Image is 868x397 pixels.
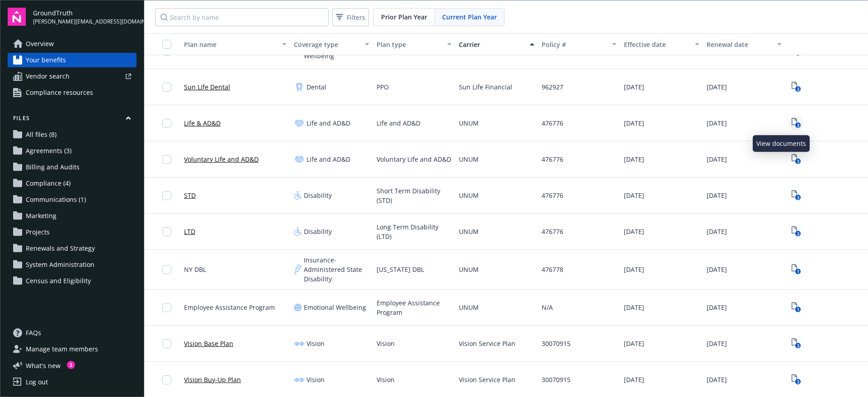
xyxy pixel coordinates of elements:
a: Vision Base Plan [184,339,233,348]
span: 30070915 [542,375,571,384]
a: LTD [184,227,195,236]
span: Disability [304,191,332,200]
div: 1 [67,361,75,369]
img: navigator-logo.svg [8,8,26,26]
span: Manage team members [26,342,98,356]
a: View Plan Documents [789,262,803,277]
span: [PERSON_NAME][EMAIL_ADDRESS][DOMAIN_NAME] [33,18,137,26]
span: [DATE] [624,154,644,164]
span: [DATE] [707,191,727,200]
input: Toggle Row Selected [162,83,171,92]
div: Plan name [184,40,277,49]
span: Overview [26,37,54,51]
text: 3 [797,86,799,92]
input: Toggle Row Selected [162,227,171,236]
input: Select all [162,40,171,49]
span: [DATE] [624,227,644,236]
a: Vision Buy-Up Plan [184,375,241,384]
a: Projects [8,225,137,239]
span: NY DBL [184,265,206,274]
a: View Plan Documents [789,336,803,351]
text: 3 [797,122,799,128]
span: Vision [307,339,325,348]
a: Compliance (4) [8,176,137,191]
div: Policy # [542,40,607,49]
span: [DATE] [624,82,644,92]
span: [DATE] [707,303,727,312]
a: View Plan Documents [789,116,803,131]
span: Vision [377,339,395,348]
span: UNUM [459,118,479,128]
button: Files [8,114,137,126]
span: Disability [304,227,332,236]
span: [DATE] [624,265,644,274]
span: 476778 [542,265,563,274]
span: 476776 [542,227,563,236]
span: [DATE] [707,154,727,164]
a: View Plan Documents [789,80,803,94]
button: Filters [332,8,369,26]
span: 962927 [542,82,563,92]
a: FAQs [8,326,137,340]
a: Billing and Audits [8,160,137,174]
span: Projects [26,225,50,239]
span: Agreements (3) [26,144,71,158]
span: Short Term Disability (STD) [377,186,452,205]
span: What ' s new [26,361,61,370]
span: UNUM [459,265,479,274]
a: System Administration [8,257,137,272]
button: Renewal date [703,33,786,55]
a: Voluntary Life and AD&D [184,154,259,164]
a: Sun Life Dental [184,82,230,92]
span: Insurance-Administered State Disability [304,255,369,284]
a: Agreements (3) [8,144,137,158]
span: Prior Plan Year [381,12,427,22]
span: [DATE] [707,375,727,384]
span: [DATE] [707,227,727,236]
span: Dental [307,82,326,92]
a: Your benefits [8,53,137,67]
a: Renewals and Strategy [8,241,137,256]
div: Carrier [459,40,524,49]
span: 476776 [542,118,563,128]
span: UNUM [459,154,479,164]
span: Current Plan Year [442,12,497,22]
text: 3 [797,231,799,237]
button: Plan type [373,33,456,55]
span: Your benefits [26,53,66,67]
span: Voluntary Life and AD&D [377,154,451,164]
a: Marketing [8,209,137,223]
span: Employee Assistance Program [184,303,275,312]
a: STD [184,191,196,200]
span: Vision Service Plan [459,339,515,348]
a: Vendor search [8,69,137,84]
input: Toggle Row Selected [162,303,171,312]
div: Log out [26,375,48,389]
button: Effective date [620,33,703,55]
text: 3 [797,379,799,385]
span: Vision [307,375,325,384]
span: 476776 [542,154,563,164]
span: Employee Assistance Program [377,298,452,317]
a: All files (8) [8,127,137,142]
a: View Plan Documents [789,152,803,167]
text: 3 [797,159,799,164]
input: Toggle Row Selected [162,265,171,274]
span: [DATE] [624,375,644,384]
span: View Plan Documents [789,373,803,387]
span: FAQs [26,326,41,340]
span: Billing and Audits [26,160,80,174]
span: [DATE] [707,339,727,348]
span: UNUM [459,303,479,312]
span: N/A [542,303,553,312]
a: Communications (1) [8,192,137,207]
span: [DATE] [624,303,644,312]
a: View Plan Documents [789,188,803,203]
span: Life and AD&D [307,154,350,164]
span: Marketing [26,209,57,223]
span: Life and AD&D [377,118,420,128]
